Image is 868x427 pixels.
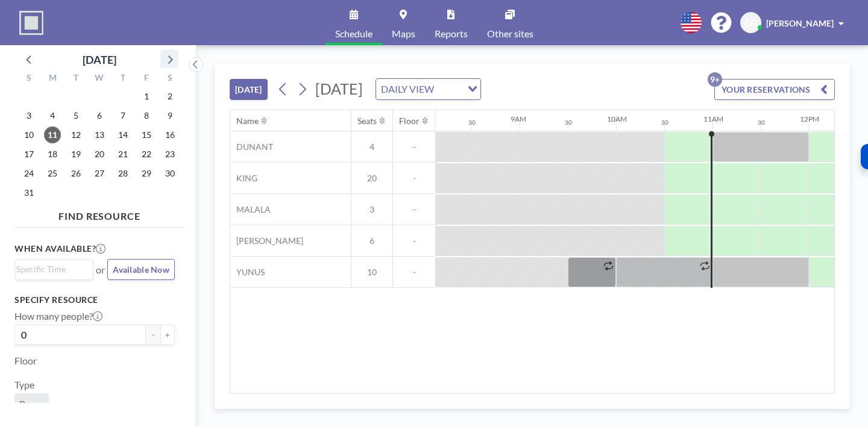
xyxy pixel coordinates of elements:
span: Friday, August 1, 2025 [138,88,155,105]
div: S [17,71,41,87]
button: Available Now [107,259,175,280]
span: Wednesday, August 6, 2025 [91,107,108,124]
div: T [64,71,88,87]
span: 10 [351,267,392,278]
label: Type [14,379,34,391]
span: Available Now [113,264,169,275]
span: YUNUS [230,267,265,278]
button: + [160,325,175,345]
span: Sunday, August 24, 2025 [20,165,37,182]
span: DUNANT [230,142,273,152]
span: 6 [351,235,392,246]
span: Friday, August 15, 2025 [138,126,155,143]
button: YOUR RESERVATIONS9+ [714,79,835,100]
span: Sunday, August 10, 2025 [20,126,37,143]
span: 20 [351,173,392,184]
span: Tuesday, August 26, 2025 [68,165,84,182]
span: DAILY VIEW [379,81,436,97]
span: or [96,264,105,276]
span: Reports [435,29,468,39]
div: 30 [468,119,476,126]
div: 30 [661,119,668,126]
span: Friday, August 8, 2025 [138,107,155,124]
span: Friday, August 29, 2025 [138,165,155,182]
button: [DATE] [230,79,268,100]
span: Other sites [487,29,533,39]
span: Schedule [335,29,373,39]
span: [DATE] [315,79,363,98]
span: Saturday, August 16, 2025 [162,126,178,143]
span: Monday, August 4, 2025 [44,107,61,124]
span: Wednesday, August 20, 2025 [91,146,108,163]
div: M [41,71,64,87]
div: S [158,71,181,87]
div: F [134,71,158,87]
span: Friday, August 22, 2025 [138,146,155,163]
span: - [393,142,435,152]
div: Seats [357,116,377,126]
span: Sunday, August 31, 2025 [20,184,37,201]
span: Thursday, August 28, 2025 [115,165,131,182]
h4: FIND RESOURCE [14,205,184,222]
span: Maps [392,29,415,39]
span: CG [745,17,756,28]
div: [DATE] [83,51,116,68]
span: - [393,204,435,215]
span: Thursday, August 14, 2025 [115,126,131,143]
span: KING [230,173,257,184]
span: Sunday, August 17, 2025 [20,146,37,163]
input: Search for option [438,81,461,97]
span: [PERSON_NAME] [766,18,834,28]
span: Wednesday, August 13, 2025 [91,126,108,143]
span: Saturday, August 30, 2025 [162,165,178,182]
span: Monday, August 18, 2025 [44,146,61,163]
div: 30 [565,119,572,126]
div: W [88,71,112,87]
span: Thursday, August 21, 2025 [115,146,131,163]
span: Thursday, August 7, 2025 [115,107,131,124]
div: 12PM [800,114,819,123]
span: - [393,267,435,278]
span: Sunday, August 3, 2025 [20,107,37,124]
span: [PERSON_NAME] [230,235,303,246]
span: Room [19,398,44,410]
span: Tuesday, August 19, 2025 [68,146,84,163]
span: Tuesday, August 12, 2025 [68,126,84,143]
span: Monday, August 11, 2025 [44,126,61,143]
span: MALALA [230,204,271,215]
div: T [111,71,134,87]
label: Floor [14,355,37,367]
span: Saturday, August 23, 2025 [162,146,178,163]
span: Saturday, August 9, 2025 [162,107,178,124]
span: 4 [351,142,392,152]
span: 3 [351,204,392,215]
label: How many people? [14,310,102,322]
span: Saturday, August 2, 2025 [162,88,178,105]
div: 9AM [511,114,526,123]
button: - [146,325,160,345]
span: - [393,235,435,246]
span: Tuesday, August 5, 2025 [68,107,84,124]
h3: Specify resource [14,295,175,305]
img: organization-logo [19,11,43,35]
span: - [393,173,435,184]
div: Name [236,116,259,126]
div: Search for option [376,79,480,99]
span: Wednesday, August 27, 2025 [91,165,108,182]
div: Search for option [15,260,93,278]
div: 10AM [607,114,627,123]
div: Floor [399,116,420,126]
span: Monday, August 25, 2025 [44,165,61,182]
div: 11AM [703,114,723,123]
input: Search for option [16,263,86,276]
p: 9+ [708,72,722,87]
div: 30 [758,119,765,126]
